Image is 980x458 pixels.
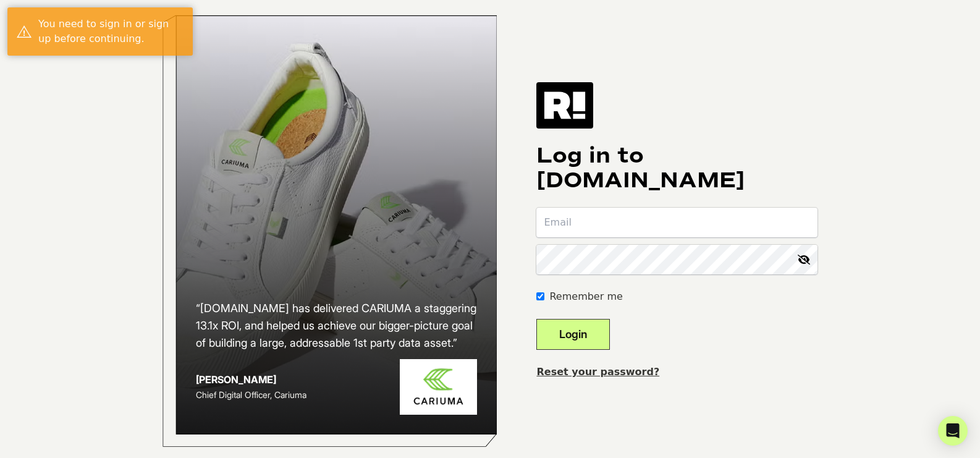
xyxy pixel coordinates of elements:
[536,143,817,193] h1: Log in to [DOMAIN_NAME]
[196,300,478,352] h2: “[DOMAIN_NAME] has delivered CARIUMA a staggering 13.1x ROI, and helped us achieve our bigger-pic...
[549,289,622,304] label: Remember me
[400,359,477,415] img: Cariuma
[536,82,593,128] img: Retention.com
[938,416,968,446] div: Open Intercom Messenger
[536,319,610,350] button: Login
[536,366,659,378] a: Reset your password?
[38,17,184,46] div: You need to sign in or sign up before continuing.
[536,208,817,237] input: Email
[196,373,276,386] strong: [PERSON_NAME]
[196,389,306,400] span: Chief Digital Officer, Cariuma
